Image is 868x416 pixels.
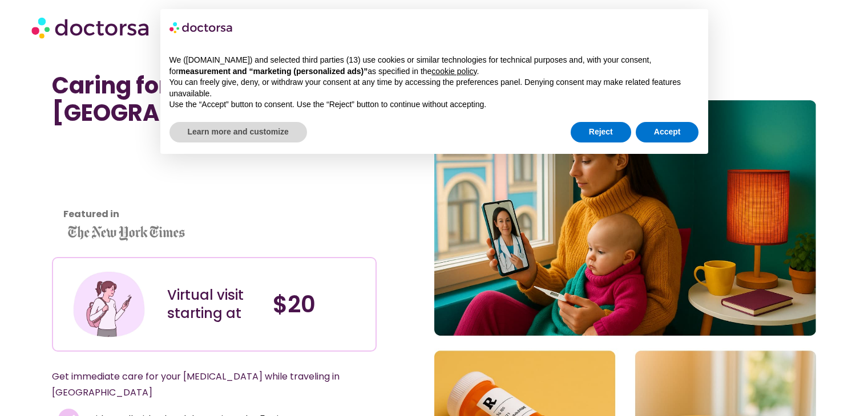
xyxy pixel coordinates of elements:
[169,77,699,99] p: You can freely give, deny, or withdraw your consent at any time by accessing the preferences pane...
[273,291,367,318] h4: $20
[169,18,233,36] img: logo
[571,122,631,142] button: Reject
[169,122,307,142] button: Learn more and customize
[431,67,477,76] a: cookie policy
[167,286,261,323] div: Virtual visit starting at
[636,122,699,142] button: Accept
[169,55,699,77] p: We ([DOMAIN_NAME]) and selected third parties (13) use cookies or similar technologies for techni...
[58,144,160,229] iframe: Customer reviews powered by Trustpilot
[169,99,699,111] p: Use the “Accept” button to consent. Use the “Reject” button to continue without accepting.
[52,369,349,401] p: Get immediate care for your [MEDICAL_DATA] while traveling in [GEOGRAPHIC_DATA]
[52,72,377,127] h1: Caring for a UTI in [GEOGRAPHIC_DATA]
[179,67,368,76] strong: measurement and “marketing (personalized ads)”
[63,207,119,221] strong: Featured in
[71,267,147,342] img: Illustration depicting a young woman in a casual outfit, engaged with her smartphone. She has a p...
